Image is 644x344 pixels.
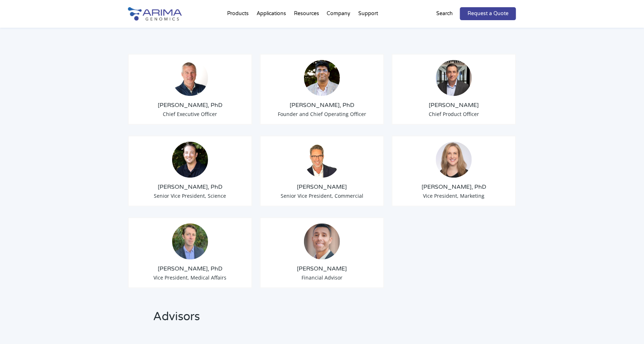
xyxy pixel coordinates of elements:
img: David-Duvall-Headshot.jpg [304,142,340,178]
img: A.-Seltser-Headshot.jpeg [304,223,340,259]
img: Tom-Willis.jpg [172,60,208,96]
span: Chief Product Officer [429,111,479,117]
img: 19364919-cf75-45a2-a608-1b8b29f8b955.jpg [436,142,472,178]
p: Search [436,9,453,18]
span: Senior Vice President, Science [154,192,226,199]
span: Chief Executive Officer [163,111,217,117]
img: Anthony-Schmitt_Arima-Genomics.png [172,142,208,178]
a: Request a Quote [460,7,516,20]
span: Founder and Chief Operating Officer [278,111,366,117]
span: Financial Advisor [302,274,342,281]
h3: [PERSON_NAME] [398,101,510,109]
img: 1632501909860.jpeg [172,223,208,259]
h3: [PERSON_NAME], PhD [134,183,246,191]
h3: [PERSON_NAME], PhD [398,183,510,191]
img: Sid-Selvaraj_Arima-Genomics.png [304,60,340,96]
h3: [PERSON_NAME], PhD [266,101,378,109]
h3: [PERSON_NAME] [266,265,378,273]
span: Senior Vice President, Commercial [281,192,363,199]
span: Vice President, Marketing [423,192,485,199]
h2: Advisors [153,309,311,330]
span: Vice President, Medical Affairs [153,274,226,281]
h3: [PERSON_NAME], PhD [134,101,246,109]
img: Arima-Genomics-logo [128,7,182,21]
h3: [PERSON_NAME] [266,183,378,191]
img: Chris-Roberts.jpg [436,60,472,96]
h3: [PERSON_NAME], PhD [134,265,246,273]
